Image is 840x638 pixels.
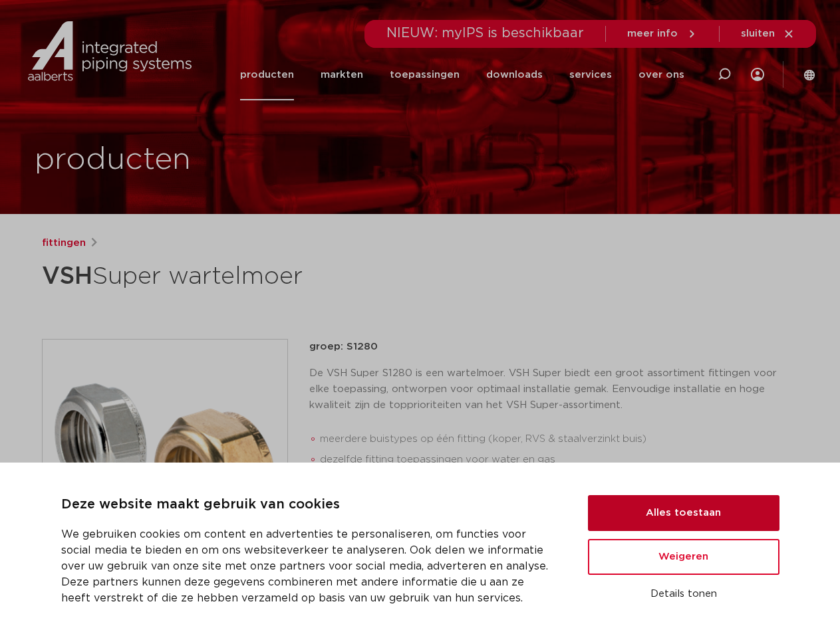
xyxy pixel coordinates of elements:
[386,27,584,40] span: NIEUW: myIPS is beschikbaar
[320,429,799,450] li: meerdere buistypes op één fitting (koper, RVS & staalverzinkt buis)
[627,28,698,40] a: meer info
[42,265,92,288] strong: VSH
[751,60,764,89] div: my IPS
[741,29,775,39] span: sluiten
[35,139,191,181] h1: producten
[390,49,460,100] a: toepassingen
[61,526,556,606] p: We gebruiken cookies om content en advertenties te personaliseren, om functies voor social media ...
[588,539,779,575] button: Weigeren
[42,257,541,296] h1: Super wartelmoer
[627,29,678,39] span: meer info
[240,49,684,100] nav: Menu
[320,449,799,471] li: dezelfde fitting toepassingen voor water en gas
[321,49,363,100] a: markten
[588,495,779,531] button: Alles toestaan
[638,49,684,100] a: over ons
[486,49,543,100] a: downloads
[42,235,86,251] a: fittingen
[43,340,287,584] img: Product Image for VSH Super wartelmoer
[741,28,795,40] a: sluiten
[569,49,612,100] a: services
[309,339,799,355] p: groep: S1280
[61,494,556,516] p: Deze website maakt gebruik van cookies
[309,366,799,413] p: De VSH Super S1280 is een wartelmoer. VSH Super biedt een groot assortiment fittingen voor elke t...
[240,49,294,100] a: producten
[588,583,779,605] button: Details tonen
